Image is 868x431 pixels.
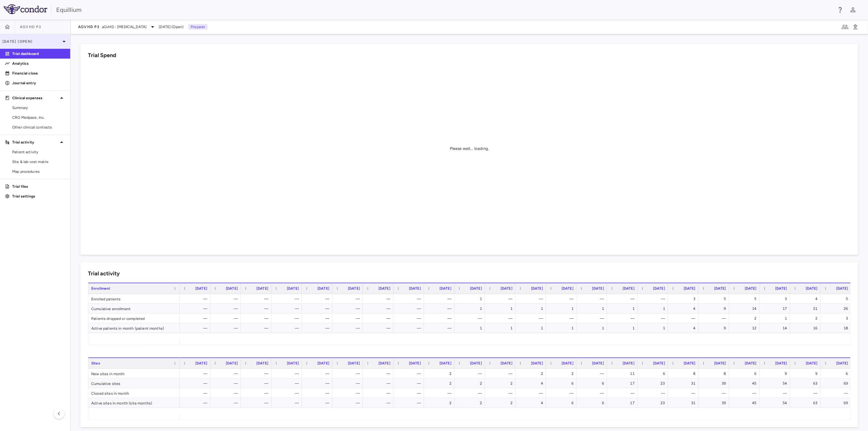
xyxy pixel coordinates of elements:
[796,398,818,408] div: 63
[12,51,65,56] p: Trial dashboard
[643,294,665,304] div: —
[826,378,848,388] div: 69
[643,323,665,333] div: 1
[317,361,329,365] span: [DATE]
[704,388,726,398] div: —
[745,361,757,365] span: [DATE]
[582,369,604,378] div: —
[56,5,833,14] div: Equillium
[490,313,512,323] div: —
[460,388,482,398] div: —
[88,51,116,60] h6: Trial Spend
[409,361,421,365] span: [DATE]
[490,369,512,378] div: —
[88,270,120,278] h6: Trial activity
[246,398,268,408] div: —
[246,313,268,323] div: —
[226,361,238,365] span: [DATE]
[12,125,65,130] span: Other clinical contracts
[277,294,299,304] div: —
[460,398,482,408] div: 2
[796,378,818,388] div: 63
[185,294,207,304] div: —
[521,369,543,378] div: 2
[501,286,512,291] span: [DATE]
[185,313,207,323] div: —
[521,323,543,333] div: 1
[226,286,238,291] span: [DATE]
[185,323,207,333] div: —
[185,369,207,378] div: —
[338,313,360,323] div: —
[653,361,665,365] span: [DATE]
[765,388,787,398] div: —
[775,286,787,291] span: [DATE]
[826,313,848,323] div: 3
[368,294,390,304] div: —
[674,304,696,313] div: 4
[806,361,818,365] span: [DATE]
[735,323,757,333] div: 12
[592,286,604,291] span: [DATE]
[246,323,268,333] div: —
[735,304,757,313] div: 14
[674,388,696,398] div: —
[643,304,665,313] div: 1
[12,139,58,145] p: Trial activity
[368,369,390,378] div: —
[246,388,268,398] div: —
[399,294,421,304] div: —
[460,304,482,313] div: 1
[470,361,482,365] span: [DATE]
[91,286,110,291] span: Enrollment
[307,388,329,398] div: —
[338,378,360,388] div: —
[429,323,451,333] div: —
[12,95,58,101] p: Clinical expenses
[246,369,268,378] div: —
[307,369,329,378] div: —
[102,24,146,30] span: aGvHD - [MEDICAL_DATA]
[826,323,848,333] div: 18
[368,313,390,323] div: —
[674,294,696,304] div: 3
[12,105,65,110] span: Summary
[12,80,65,86] p: Journal entry
[704,304,726,313] div: 9
[623,361,635,365] span: [DATE]
[338,369,360,378] div: —
[765,378,787,388] div: 54
[277,369,299,378] div: —
[88,369,180,378] div: New sites in month
[246,294,268,304] div: —
[745,286,757,291] span: [DATE]
[714,361,726,365] span: [DATE]
[775,361,787,365] span: [DATE]
[307,323,329,333] div: —
[348,361,360,365] span: [DATE]
[277,323,299,333] div: —
[674,378,696,388] div: 31
[338,304,360,313] div: —
[704,398,726,408] div: 39
[20,24,41,29] span: aGVHD P3
[378,361,390,365] span: [DATE]
[368,388,390,398] div: —
[277,304,299,313] div: —
[450,146,489,151] div: Please wait... loading.
[338,294,360,304] div: —
[12,184,65,189] p: Trial files
[674,323,696,333] div: 4
[674,313,696,323] div: —
[796,369,818,378] div: 9
[735,294,757,304] div: 5
[826,388,848,398] div: —
[582,294,604,304] div: —
[674,369,696,378] div: 8
[287,361,299,365] span: [DATE]
[552,294,573,304] div: —
[582,313,604,323] div: —
[806,286,818,291] span: [DATE]
[674,398,696,408] div: 31
[582,304,604,313] div: 1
